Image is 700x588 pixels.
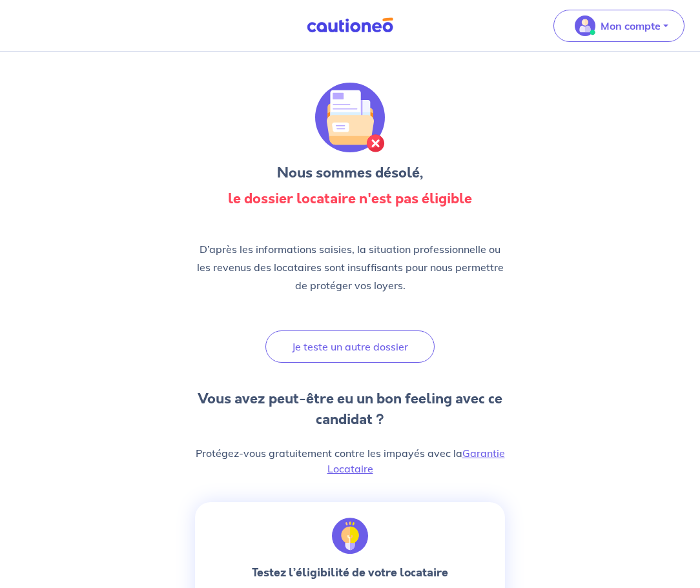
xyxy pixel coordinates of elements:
[553,10,685,42] button: illu_account_valid_menu.svgMon compte
[195,240,505,294] p: D’après les informations saisies, la situation professionnelle ou les revenus des locataires sont...
[195,445,505,476] p: Protégez-vous gratuitement contre les impayés avec la
[228,188,472,208] strong: le dossier locataire n'est pas éligible
[195,389,505,430] h3: Vous avez peut-être eu un bon feeling avec ce candidat ?
[601,18,661,34] p: Mon compte
[575,15,595,36] img: illu_account_valid_menu.svg
[195,163,505,183] h3: Nous sommes désolé,
[265,330,435,363] button: Je teste un autre dossier
[332,518,368,554] img: illu_idea.svg
[315,83,385,152] img: illu_folder_cancel.svg
[302,17,398,34] img: Cautioneo
[252,564,448,581] strong: Testez l’éligibilité de votre locataire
